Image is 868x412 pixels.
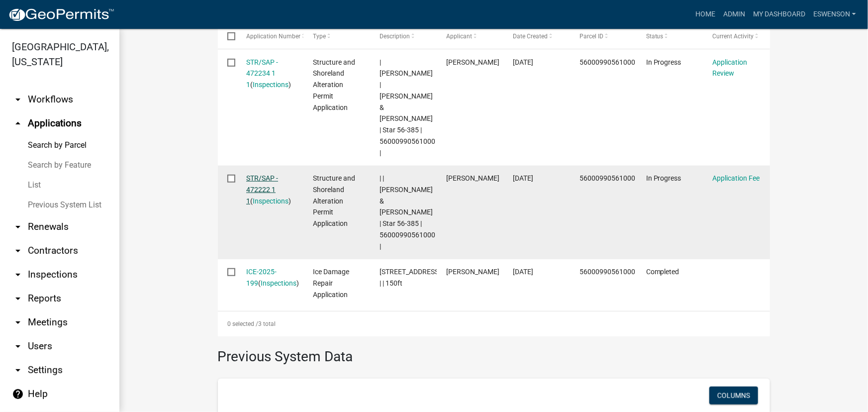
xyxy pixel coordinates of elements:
[579,33,603,40] span: Parcel ID
[313,58,355,111] span: Structure and Shoreland Alteration Permit Application
[380,33,410,40] span: Description
[12,340,24,352] i: arrow_drop_down
[513,174,533,182] span: 09/02/2025
[218,311,770,336] div: 3 total
[313,33,326,40] span: Type
[749,5,809,24] a: My Dashboard
[637,24,703,48] datatable-header-cell: Status
[303,24,370,48] datatable-header-cell: Type
[437,24,503,48] datatable-header-cell: Applicant
[646,268,679,276] span: Completed
[713,58,748,78] a: Application Review
[370,24,437,48] datatable-header-cell: Description
[380,174,435,250] span: | | STACY L ROTH & STACEY C LEHR | Star 56-385 | 56000990561000 |
[646,174,681,182] span: In Progress
[703,24,770,48] datatable-header-cell: Current Activity
[503,24,570,48] datatable-header-cell: Date Created
[513,268,533,276] span: 06/13/2025
[227,320,258,327] span: 0 selected /
[246,33,300,40] span: Application Number
[646,33,664,40] span: Status
[237,24,303,48] datatable-header-cell: Application Number
[313,174,355,227] span: Structure and Shoreland Alteration Permit Application
[446,58,499,66] span: Stacy Roth
[446,33,472,40] span: Applicant
[809,5,860,24] a: eswenson
[313,268,349,299] span: Ice Damage Repair Application
[246,268,277,287] a: ICE-2025-199
[579,58,635,66] span: 56000990561000
[12,245,24,257] i: arrow_drop_down
[12,269,24,281] i: arrow_drop_down
[12,221,24,233] i: arrow_drop_down
[713,174,760,182] a: Application Fee
[646,58,681,66] span: In Progress
[12,293,24,305] i: arrow_drop_down
[709,387,758,405] button: Columns
[513,58,533,66] span: 09/02/2025
[713,33,754,40] span: Current Activity
[12,364,24,376] i: arrow_drop_down
[513,33,548,40] span: Date Created
[246,58,278,89] a: STR/SAP - 472234 1 1
[261,279,296,287] a: Inspections
[246,174,278,205] a: STR/SAP - 472222 1 1
[570,24,637,48] datatable-header-cell: Parcel ID
[246,173,294,206] div: ( )
[253,81,289,89] a: Inspections
[12,94,24,105] i: arrow_drop_down
[12,316,24,328] i: arrow_drop_down
[579,268,635,276] span: 56000990561000
[719,5,749,24] a: Admin
[579,174,635,182] span: 56000990561000
[253,197,289,205] a: Inspections
[380,58,435,157] span: | Emma Swenson | STACY L ROTH & STACEY C LEHR | Star 56-385 | 56000990561000 |
[12,388,24,400] i: help
[446,268,499,276] span: Stacy Roth
[446,174,499,182] span: Stacy Roth
[12,117,24,129] i: arrow_drop_up
[246,57,294,91] div: ( )
[218,336,770,367] h3: Previous System Data
[246,266,294,289] div: ( )
[691,5,719,24] a: Home
[218,24,237,48] datatable-header-cell: Select
[380,268,441,287] span: 33421 VICS BEACH RD | | 150ft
